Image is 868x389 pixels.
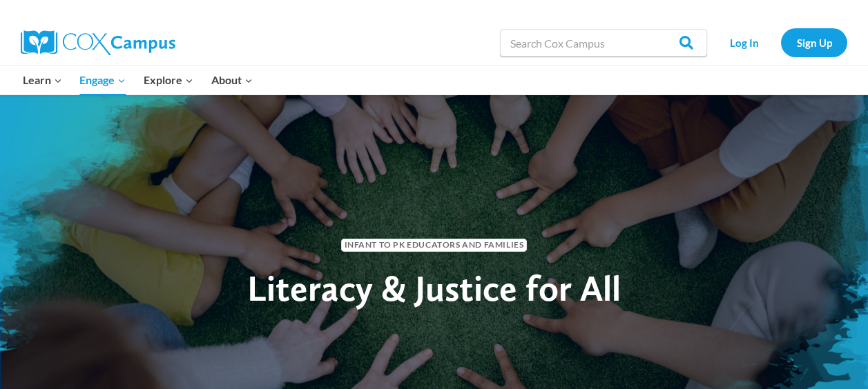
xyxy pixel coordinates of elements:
[144,71,193,89] span: Explore
[781,28,847,57] a: Sign Up
[79,71,126,89] span: Engage
[14,66,261,94] nav: Primary Navigation
[341,239,528,252] span: Infant to PK Educators and Families
[714,28,774,57] a: Log In
[714,28,847,57] nav: Secondary Navigation
[211,71,253,89] span: About
[247,266,621,310] span: Literacy & Justice for All
[23,71,62,89] span: Learn
[21,30,175,55] img: Cox Campus
[500,29,707,57] input: Search Cox Campus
